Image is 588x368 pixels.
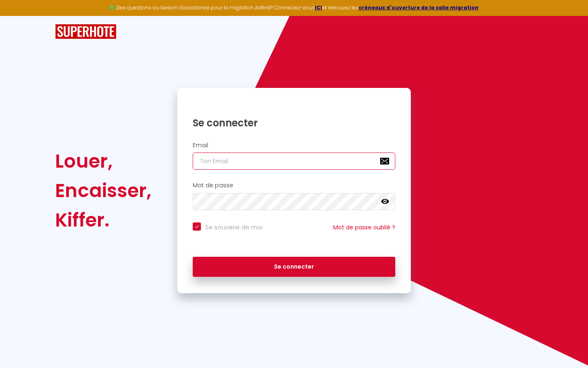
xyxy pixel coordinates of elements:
[333,223,395,231] a: Mot de passe oublié ?
[55,205,151,235] div: Kiffer.
[193,142,395,149] h2: Email
[193,117,395,129] h1: Se connecter
[193,257,395,277] button: Se connecter
[55,176,151,205] div: Encaisser,
[359,4,479,11] a: créneaux d'ouverture de la salle migration
[193,182,395,189] h2: Mot de passe
[55,24,116,39] img: SuperHote logo
[315,4,322,11] a: ICI
[55,146,151,176] div: Louer,
[7,3,31,28] button: Ouvrir le widget de chat LiveChat
[193,153,395,170] input: Ton Email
